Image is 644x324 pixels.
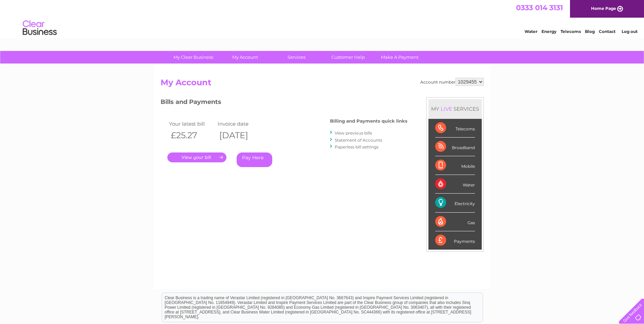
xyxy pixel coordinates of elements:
[439,106,454,112] div: LIVE
[428,99,482,119] div: MY SERVICES
[167,152,226,162] a: .
[435,194,475,212] div: Electricity
[269,51,325,64] a: Services
[435,138,475,156] div: Broadband
[330,119,407,124] h4: Billing and Payments quick links
[435,119,475,138] div: Telecoms
[622,29,638,34] a: Log out
[541,29,556,34] a: Energy
[516,3,563,12] a: 0333 014 3131
[420,78,484,86] div: Account number
[237,152,272,167] a: Pay Here
[167,128,216,142] th: £25.27
[167,119,216,128] td: Your latest bill
[372,51,428,64] a: Make A Payment
[435,231,475,250] div: Payments
[435,156,475,175] div: Mobile
[217,51,273,64] a: My Account
[162,4,483,33] div: Clear Business is a trading name of Verastar Limited (registered in [GEOGRAPHIC_DATA] No. 3667643...
[435,175,475,194] div: Water
[320,51,376,64] a: Customer Help
[161,78,484,91] h2: My Account
[22,18,57,38] img: logo.png
[335,144,379,149] a: Paperless bill settings
[165,51,221,64] a: My Clear Business
[435,213,475,231] div: Gas
[525,29,537,34] a: Water
[335,130,372,136] a: View previous bills
[335,138,382,143] a: Statement of Accounts
[560,29,581,34] a: Telecoms
[216,119,265,128] td: Invoice date
[216,128,265,142] th: [DATE]
[585,29,595,34] a: Blog
[599,29,615,34] a: Contact
[161,97,407,109] h3: Bills and Payments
